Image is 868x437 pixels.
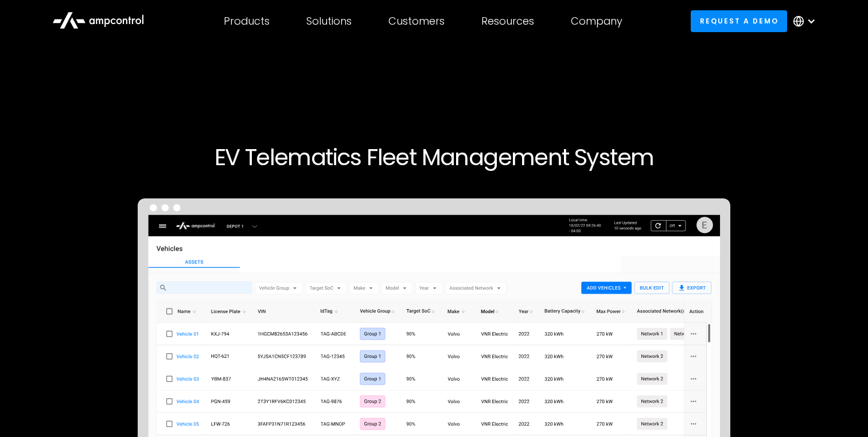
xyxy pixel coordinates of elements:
div: Customers [388,15,445,28]
div: Resources [481,15,534,28]
h1: EV Telematics Fleet Management System [85,143,783,171]
div: Products [224,15,270,28]
div: Solutions [306,15,352,28]
a: Request a demo [691,10,787,32]
div: Company [571,15,622,28]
